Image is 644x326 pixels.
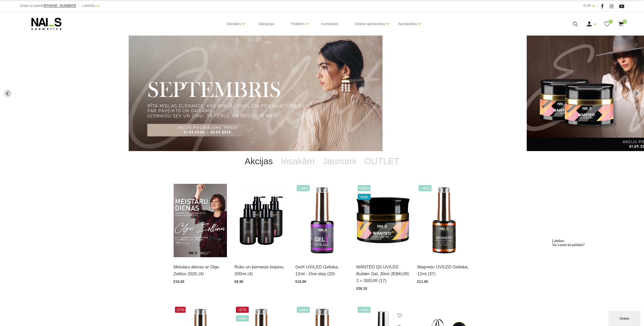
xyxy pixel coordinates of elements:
span: -27% [236,307,249,313]
a: GelX UV/LED Gellaka, 12ml - One step (20) [295,264,349,277]
a: Pedikīrs [291,14,304,34]
span: wow [358,194,371,200]
span: +Video [297,185,310,191]
a: 0 [618,21,624,27]
span: €8.90 [235,280,243,284]
span: 0 [609,20,613,24]
span: top [358,202,371,208]
iframe: chat widget [608,310,641,326]
a: OUTLET [360,151,403,171]
span: Labdien, Vai varam kā palīdzēt? [2,2,35,10]
a: Jaunumi [319,151,360,171]
a: Akcijas [241,151,277,171]
a: 0 [604,21,610,27]
iframe: chat widget [550,237,641,308]
span: | [78,3,79,9]
span: -27% [175,307,186,313]
a: Manikīrs [227,14,241,34]
span: €11.90 [417,280,428,284]
img: Trīs vienā - bāze, tonis, tops (trausliem nagiem vēlams papildus lietot bāzi). Ilgnoturīga un int... [295,184,349,257]
img: Ilgnoturīga gellaka, kas sastāv no metāla mikrodaļiņām, kuras īpaša magnēta ietekmē var pārvērst ... [417,184,471,257]
img: ✨ Meistaru dienas ar Olgu Zeltiņu 2025 ✨🍂 RUDENS / Seminārs manikīra meistariem 🍂📍 Liepāja – 7. o... [174,184,227,257]
div: Labdien,Vai varam kā palīdzēt? [2,2,93,10]
a: Online apmācības [355,14,385,34]
a: Roku un ķermeņa losjons, 200ml (4) [235,264,288,277]
span: 0 [623,20,627,24]
span: +Video [236,315,249,321]
span: [PHONE_NUMBER] [44,4,76,8]
span: €26.10 [356,286,367,290]
a: EUR [583,3,591,9]
span: €15.00 [174,280,185,284]
li: 4 of 14 [129,36,515,151]
span: | [597,3,598,9]
img: BAROJOŠS roku un ķermeņa LOSJONSBALI COCONUT barojošs roku un ķermeņa losjons paredzēts jebkura t... [235,184,288,257]
a: Iesakām [277,151,319,171]
span: +Video [358,185,371,191]
a: Vaksācija [254,12,278,36]
span: +Video [358,307,371,313]
span: €10.90 [295,280,306,284]
a: Meistaru dienas ar Olgu Zeltiņu 2025 (4) [174,264,227,277]
a: Magnetic UV/LED Gellaka, 12ml (37) [417,264,471,277]
a: Apmācības [398,14,417,34]
a: Latviešu [82,3,95,9]
button: Previous slide [4,90,11,97]
span: +Video [419,185,432,191]
span: +Video [297,307,310,313]
a: WANTED Q5 UV/LED Builder Gel, 30ml JEBKURI 2 = 35EUR (17) [356,264,410,284]
a: Komplekti [317,12,342,36]
button: Next slide [633,90,640,97]
a: [PHONE_NUMBER] [44,4,76,8]
img: Gels WANTED NAILS cosmetics tehniķu komanda ir radījusi gelu, kas ilgi jau ir katra meistara mekl... [356,184,410,257]
div: Zvani un pasūti [20,3,76,9]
